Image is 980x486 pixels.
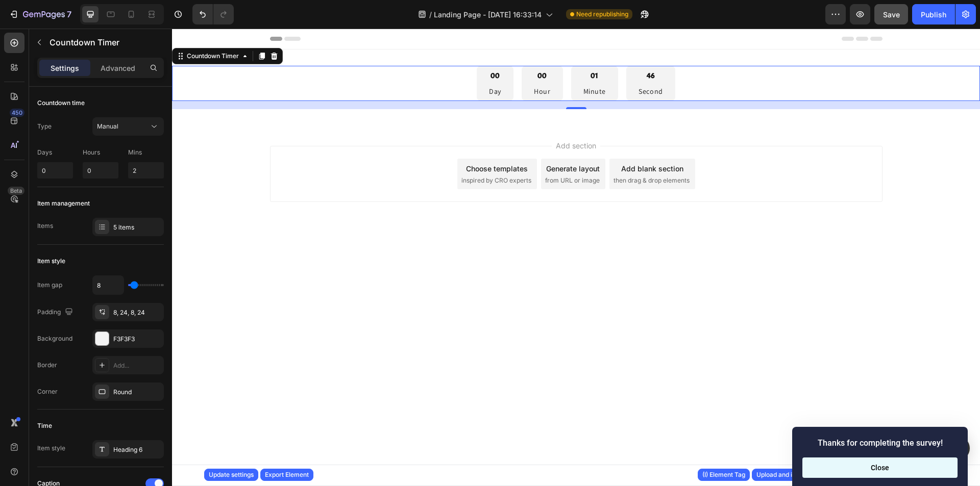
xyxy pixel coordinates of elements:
[912,4,955,24] button: Publish
[317,41,329,54] div: 00
[67,8,71,20] p: 7
[449,135,511,145] div: Add blank section
[93,276,124,294] input: Auto
[113,445,161,454] div: Heading 6
[101,63,135,73] p: Advanced
[13,23,69,32] div: Countdown Timer
[192,4,234,24] div: Undo/Redo
[289,147,359,157] span: inspired by CRO experts
[51,63,79,73] p: Settings
[411,58,434,68] p: Minute
[429,9,432,20] span: /
[260,469,313,481] button: Export Element
[576,10,628,19] span: Need republishing
[442,147,518,157] span: then drag & drop elements
[411,41,434,54] div: 01
[362,41,378,54] div: 00
[374,135,428,145] div: Generate layout
[37,305,75,319] div: Padding
[802,435,958,449] h2: Thanks for completing the survey!
[113,388,161,397] div: Round
[37,257,65,266] div: Item style
[37,199,90,208] div: Item management
[83,148,118,157] p: Hours
[4,4,76,24] button: 7
[698,469,750,481] button: (I) Element Tag
[128,148,164,157] p: Mins
[92,117,164,136] button: Manual
[874,4,908,24] button: Save
[802,457,958,478] button: Close
[37,98,85,108] div: Countdown time
[172,29,980,486] iframe: Design area
[113,308,161,317] div: 8, 24, 8, 24
[8,187,24,195] div: Beta
[113,361,161,370] div: Add...
[883,10,900,19] span: Save
[209,470,254,479] div: Update settings
[702,470,745,479] div: (I) Element Tag
[467,58,491,68] p: Second
[37,221,53,231] div: Items
[10,109,24,117] div: 450
[37,421,52,430] div: Time
[434,9,542,20] span: Landing Page - [DATE] 16:33:14
[37,361,57,370] div: Border
[37,387,58,396] div: Corner
[204,469,258,481] button: Update settings
[37,444,65,453] div: Item style
[373,147,428,157] span: from URL or image
[467,41,491,54] div: 46
[265,470,309,479] div: Export Element
[317,58,329,68] p: Day
[113,223,161,232] div: 5 items
[362,58,378,68] p: Hour
[921,9,946,20] div: Publish
[380,112,428,122] span: Add section
[113,335,161,344] div: F3F3F3
[37,148,73,157] p: Days
[37,280,62,290] div: Item gap
[50,36,160,48] p: Countdown Timer
[752,469,814,481] button: Upload and import
[37,122,52,131] div: Type
[97,122,118,130] span: Manual
[294,135,356,145] div: Choose templates
[37,334,72,343] div: Background
[756,470,810,479] div: Upload and import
